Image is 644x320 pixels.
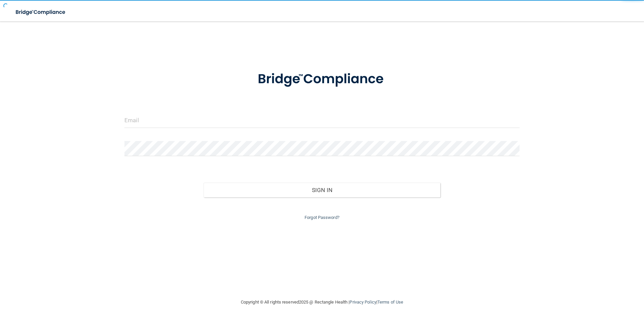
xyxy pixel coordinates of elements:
a: Privacy Policy [350,300,376,305]
button: Sign In [204,183,441,197]
a: Terms of Use [377,300,403,305]
a: Forgot Password? [305,215,339,220]
input: Email [124,113,520,128]
img: bridge_compliance_login_screen.278c3ca4.svg [244,62,400,97]
img: bridge_compliance_login_screen.278c3ca4.svg [10,5,72,19]
div: Copyright © All rights reserved 2025 @ Rectangle Health | | [200,291,444,313]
